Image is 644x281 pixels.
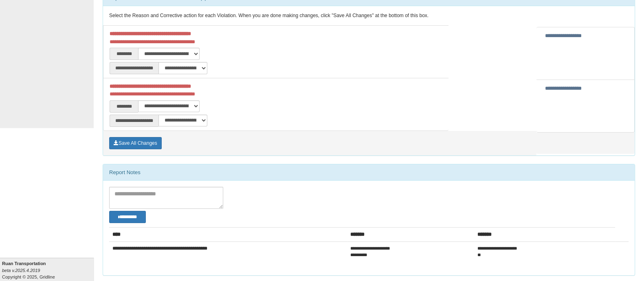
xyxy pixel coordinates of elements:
div: Report Notes [103,164,635,181]
div: Select the Reason and Corrective action for each Violation. When you are done making changes, cli... [103,6,635,26]
button: Save [109,137,162,149]
b: Ruan Transportation [2,261,46,266]
div: Copyright © 2025, Gridline [2,260,94,280]
i: beta v.2025.4.2019 [2,268,40,273]
button: Change Filter Options [109,211,146,223]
